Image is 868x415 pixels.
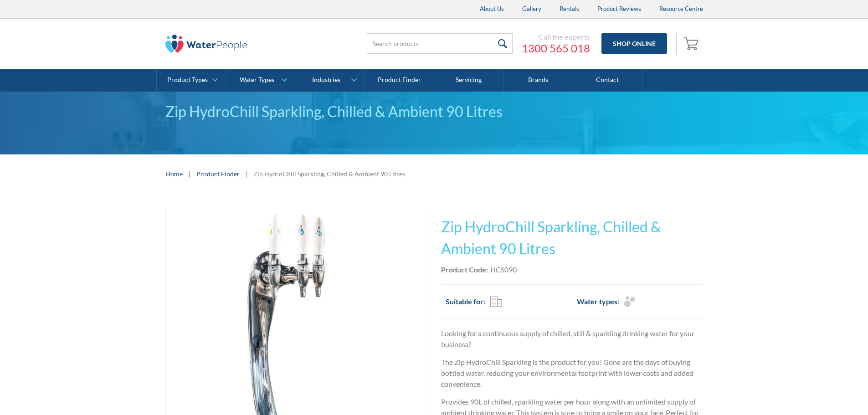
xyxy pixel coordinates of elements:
div: Zip HydroChill Sparkling, Chilled & Ambient 90 Litres [253,169,405,179]
a: Shop Online [601,33,667,54]
div: HCS090 [490,264,517,275]
a: Home [165,169,183,179]
div: Water Types [240,76,274,84]
h2: Suitable for: [446,296,485,307]
div: Industries [312,76,340,84]
img: shopping cart [683,36,701,51]
a: 1300 565 018 [522,41,590,55]
a: Open cart [681,33,703,55]
div: Product Types [167,76,208,84]
a: Product Finder [196,169,240,179]
a: Contact [573,69,642,92]
h1: Zip HydroChill Sparkling, Chilled & Ambient 90 Litres [441,216,703,260]
a: Industries [295,69,364,92]
h2: Water types: [577,296,619,307]
a: Servicing [434,69,503,92]
div: | [244,168,249,179]
div: | [187,168,192,179]
p: The Zip HydroChill Sparkling is the product for you! Gone are the days of buying bottled water, r... [441,357,703,389]
input: Search products [367,33,513,54]
img: The Water People [165,35,247,53]
a: Water Types [226,69,295,92]
div: Zip HydroChill Sparkling, Chilled & Ambient 90 Litres [165,101,703,123]
a: Brands [503,69,573,92]
strong: Product Code: [441,265,488,274]
p: Looking for a continuous supply of chilled, still & sparkling drinking water for your business? [441,328,703,350]
a: Product Types [157,69,226,92]
a: Product Finder [365,69,434,92]
div: Call the experts [522,32,590,41]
